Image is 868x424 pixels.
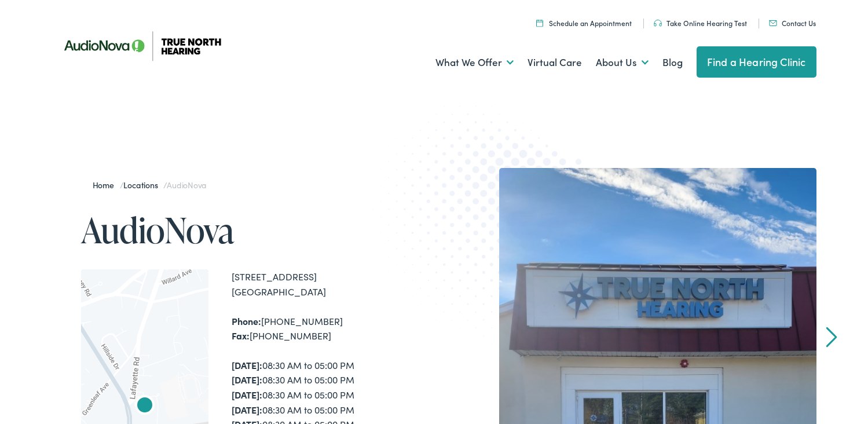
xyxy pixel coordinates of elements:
a: Virtual Care [528,41,582,84]
a: Next [826,327,837,348]
a: Take Online Hearing Test [654,18,747,28]
strong: [DATE]: [232,373,262,386]
img: Mail icon in color code ffb348, used for communication purposes [769,20,777,26]
strong: Phone: [232,315,261,327]
a: About Us [596,41,649,84]
a: Blog [662,41,683,84]
a: Contact Us [769,18,816,28]
div: [PHONE_NUMBER] [PHONE_NUMBER] [232,314,434,343]
div: [STREET_ADDRESS] [GEOGRAPHIC_DATA] [232,269,434,299]
span: / / [93,179,207,191]
a: Home [93,179,120,191]
a: Schedule an Appointment [536,18,632,28]
div: AudioNova [131,393,159,421]
strong: Fax: [232,329,250,342]
strong: [DATE]: [232,388,262,401]
h1: AudioNova [81,211,434,249]
img: Headphones icon in color code ffb348 [654,20,662,27]
a: What We Offer [435,41,514,84]
span: AudioNova [167,179,206,191]
strong: [DATE]: [232,403,262,416]
img: Icon symbolizing a calendar in color code ffb348 [536,19,543,27]
a: Find a Hearing Clinic [697,46,816,78]
a: Locations [123,179,163,191]
strong: [DATE]: [232,359,262,371]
